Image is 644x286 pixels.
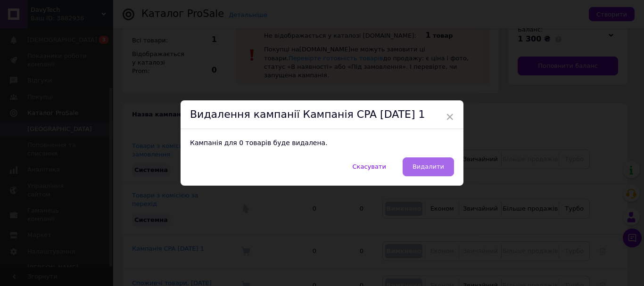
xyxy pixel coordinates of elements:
[446,109,454,125] span: ×
[413,163,444,170] span: Видалити
[343,157,396,176] button: Скасувати
[353,163,386,170] span: Скасувати
[181,129,463,157] div: Кампанія для 0 товарів буде видалена.
[403,157,454,176] button: Видалити
[181,100,463,129] div: Видалення кампанії Кампанія CPA [DATE] 1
